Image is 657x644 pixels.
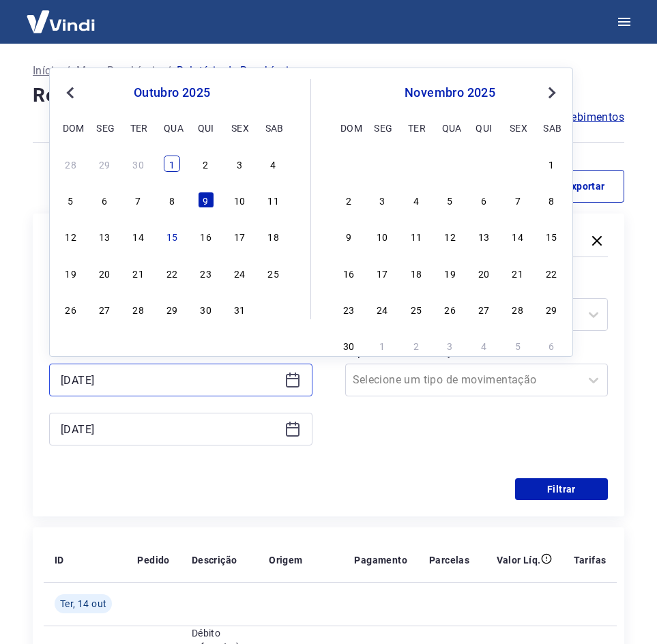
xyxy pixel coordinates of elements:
[442,119,458,136] div: qua
[338,153,561,355] div: month 2025-11
[265,301,282,317] div: Choose sábado, 1 de novembro de 2025
[340,192,357,208] div: Choose domingo, 2 de novembro de 2025
[164,301,180,317] div: Choose quarta-feira, 29 de outubro de 2025
[476,192,492,208] div: Choose quinta-feira, 6 de novembro de 2025
[130,192,147,208] div: Choose terça-feira, 7 de outubro de 2025
[33,63,60,79] a: Início
[130,228,147,244] div: Choose terça-feira, 14 de outubro de 2025
[198,228,214,244] div: Choose quinta-feira, 16 de outubro de 2025
[408,156,424,172] div: Choose terça-feira, 28 de outubro de 2025
[231,119,248,136] div: sex
[510,337,526,353] div: Choose sexta-feira, 5 de dezembro de 2025
[198,192,214,208] div: Choose quinta-feira, 9 de outubro de 2025
[408,337,424,353] div: Choose terça-feira, 2 de dezembro de 2025
[442,337,458,353] div: Choose quarta-feira, 3 de dezembro de 2025
[442,156,458,172] div: Choose quarta-feira, 29 de outubro de 2025
[408,119,424,136] div: ter
[265,228,282,244] div: Choose sábado, 18 de outubro de 2025
[164,228,180,244] div: Choose quarta-feira, 15 de outubro de 2025
[543,228,559,244] div: Choose sábado, 15 de novembro de 2025
[76,63,161,79] a: Meus Recebíveis
[408,228,424,244] div: Choose terça-feira, 11 de novembro de 2025
[63,156,79,172] div: Choose domingo, 28 de setembro de 2025
[265,156,282,172] div: Choose sábado, 4 de outubro de 2025
[497,553,541,567] p: Valor Líq.
[442,301,458,317] div: Choose quarta-feira, 26 de novembro de 2025
[164,156,180,172] div: Choose quarta-feira, 1 de outubro de 2025
[544,85,560,101] button: Next Month
[265,119,282,136] div: sab
[269,553,302,567] p: Origem
[408,265,424,281] div: Choose terça-feira, 18 de novembro de 2025
[374,192,390,208] div: Choose segunda-feira, 3 de novembro de 2025
[96,301,113,317] div: Choose segunda-feira, 27 de outubro de 2025
[265,265,282,281] div: Choose sábado, 25 de outubro de 2025
[265,192,282,208] div: Choose sábado, 11 de outubro de 2025
[476,228,492,244] div: Choose quinta-feira, 13 de novembro de 2025
[374,119,390,136] div: seg
[574,553,607,567] p: Tarifas
[543,265,559,281] div: Choose sábado, 22 de novembro de 2025
[510,301,526,317] div: Choose sexta-feira, 28 de novembro de 2025
[130,301,147,317] div: Choose terça-feira, 28 de outubro de 2025
[96,265,113,281] div: Choose segunda-feira, 20 de outubro de 2025
[166,63,171,79] p: /
[198,156,214,172] div: Choose quinta-feira, 2 de outubro de 2025
[62,85,78,101] button: Previous Month
[340,228,357,244] div: Choose domingo, 9 de novembro de 2025
[61,370,279,390] input: Data inicial
[177,63,294,79] p: Relatório de Recebíveis
[55,553,64,567] p: ID
[408,192,424,208] div: Choose terça-feira, 4 de novembro de 2025
[374,228,390,244] div: Choose segunda-feira, 10 de novembro de 2025
[63,265,79,281] div: Choose domingo, 19 de outubro de 2025
[96,192,113,208] div: Choose segunda-feira, 6 de outubro de 2025
[340,301,357,317] div: Choose domingo, 23 de novembro de 2025
[96,228,113,244] div: Choose segunda-feira, 13 de outubro de 2025
[164,265,180,281] div: Choose quarta-feira, 22 de outubro de 2025
[531,170,624,203] button: Exportar
[510,228,526,244] div: Choose sexta-feira, 14 de novembro de 2025
[340,265,357,281] div: Choose domingo, 16 de novembro de 2025
[374,301,390,317] div: Choose segunda-feira, 24 de novembro de 2025
[374,337,390,353] div: Choose segunda-feira, 1 de dezembro de 2025
[543,337,559,353] div: Choose sábado, 6 de dezembro de 2025
[130,119,147,136] div: ter
[340,119,357,136] div: dom
[442,265,458,281] div: Choose quarta-feira, 19 de novembro de 2025
[510,119,526,136] div: sex
[231,265,248,281] div: Choose sexta-feira, 24 de outubro de 2025
[476,156,492,172] div: Choose quinta-feira, 30 de outubro de 2025
[164,192,180,208] div: Choose quarta-feira, 8 de outubro de 2025
[130,156,147,172] div: Choose terça-feira, 30 de setembro de 2025
[543,301,559,317] div: Choose sábado, 29 de novembro de 2025
[231,228,248,244] div: Choose sexta-feira, 17 de outubro de 2025
[63,301,79,317] div: Choose domingo, 26 de outubro de 2025
[340,337,357,353] div: Choose domingo, 30 de novembro de 2025
[198,119,214,136] div: qui
[354,553,407,567] p: Pagamento
[60,597,106,611] span: Ter, 14 out
[16,1,105,42] img: Vindi
[338,85,561,101] div: novembro 2025
[408,301,424,317] div: Choose terça-feira, 25 de novembro de 2025
[231,156,248,172] div: Choose sexta-feira, 3 de outubro de 2025
[61,419,279,439] input: Data final
[442,228,458,244] div: Choose quarta-feira, 12 de novembro de 2025
[510,192,526,208] div: Choose sexta-feira, 7 de novembro de 2025
[96,119,113,136] div: seg
[374,265,390,281] div: Choose segunda-feira, 17 de novembro de 2025
[198,301,214,317] div: Choose quinta-feira, 30 de outubro de 2025
[137,553,169,567] p: Pedido
[63,192,79,208] div: Choose domingo, 5 de outubro de 2025
[231,301,248,317] div: Choose sexta-feira, 31 de outubro de 2025
[61,85,283,101] div: outubro 2025
[192,553,237,567] p: Descrição
[510,156,526,172] div: Choose sexta-feira, 31 de outubro de 2025
[63,228,79,244] div: Choose domingo, 12 de outubro de 2025
[33,82,624,109] h4: Relatório de Recebíveis
[96,156,113,172] div: Choose segunda-feira, 29 de setembro de 2025
[510,265,526,281] div: Choose sexta-feira, 21 de novembro de 2025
